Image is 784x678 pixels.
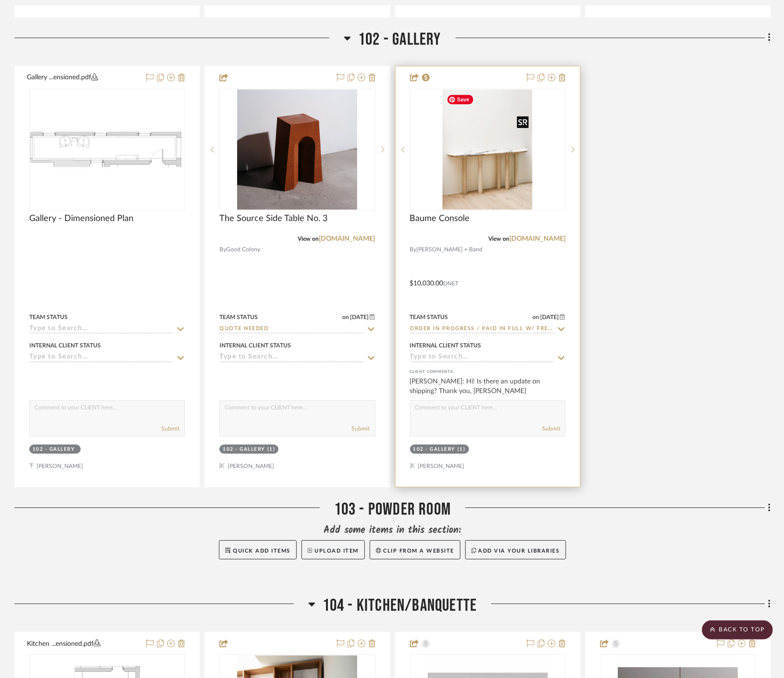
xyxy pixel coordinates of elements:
button: Gallery ...ensioned.pdf [27,72,140,84]
span: The Source Side Table No. 3 [219,213,327,224]
div: Internal Client Status [410,341,482,350]
div: (1) [458,446,466,453]
button: Add via your libraries [465,540,566,559]
img: Baume Console [443,89,532,210]
scroll-to-top-button: BACK TO TOP [702,620,773,640]
input: Type to Search… [219,353,363,362]
button: Submit [161,424,180,433]
a: [DOMAIN_NAME] [509,235,566,242]
button: Clip from a website [370,540,460,559]
input: Type to Search… [219,325,363,334]
span: [DATE] [539,314,560,321]
div: [PERSON_NAME]: Hi! Is there an update on shipping? Thank you, [PERSON_NAME] [410,377,566,396]
span: By [410,245,417,254]
button: Submit [542,424,560,433]
span: 104 - KITCHEN/BANQUETTE [323,595,477,616]
span: on [532,314,539,320]
span: 102 - GALLERY [358,29,441,50]
div: Team Status [219,313,258,321]
span: Good Colony [226,245,260,254]
input: Type to Search… [410,325,554,334]
div: Team Status [410,313,448,321]
button: Submit [352,424,370,433]
span: Quick Add Items [233,548,290,554]
input: Type to Search… [29,353,173,362]
div: 102 - GALLERY [223,446,265,453]
img: Gallery - Dimensioned Plan [30,99,184,199]
button: Kitchen ...ensioned.pdf [27,638,140,650]
span: Save [447,95,473,104]
div: Internal Client Status [219,341,291,350]
div: Add some items in this section: [14,524,771,537]
input: Type to Search… [410,353,554,362]
span: Baume Console [410,213,470,224]
a: [DOMAIN_NAME] [319,235,375,242]
img: The Source Side Table No. 3 [237,89,357,210]
span: View on [488,236,509,242]
span: [DATE] [349,314,370,321]
div: 0 [410,89,565,210]
div: (1) [267,446,276,453]
span: Gallery - Dimensioned Plan [29,213,133,224]
div: Internal Client Status [29,341,101,350]
span: By [219,245,226,254]
span: on [342,314,349,320]
div: 102 - GALLERY [413,446,456,453]
div: Team Status [29,313,68,321]
div: 102 - GALLERY [33,446,75,453]
button: Quick Add Items [219,540,297,559]
input: Type to Search… [29,325,173,334]
span: [PERSON_NAME] + Band [417,245,483,254]
button: Upload Item [302,540,365,559]
span: View on [298,236,319,242]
